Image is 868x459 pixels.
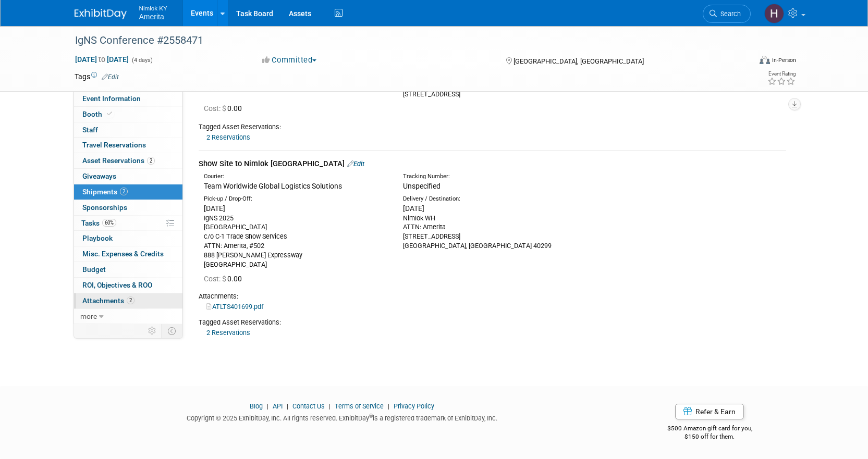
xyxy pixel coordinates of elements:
a: Travel Reservations [74,138,182,153]
span: Cost: $ [204,104,227,113]
span: [GEOGRAPHIC_DATA], [GEOGRAPHIC_DATA] [514,57,644,65]
img: Format-Inperson.png [760,56,770,64]
td: Personalize Event Tab Strip [143,324,162,338]
span: (4 days) [131,57,153,64]
a: Sponsorships [74,200,182,215]
div: $150 off for them. [626,432,794,441]
a: Edit [102,73,119,81]
td: Tags [75,71,119,82]
a: Contact Us [292,402,325,410]
div: [DATE] [204,203,387,214]
span: Tasks [81,219,116,227]
a: Blog [250,402,263,410]
a: Budget [74,262,182,277]
div: IgNS Conference #2558471 [71,31,735,50]
a: Staff [74,122,182,138]
div: IgNS 2025 [GEOGRAPHIC_DATA] c/o C-1 Trade Show Services ATTN: Amerita, #502 888 [PERSON_NAME] Exp... [204,214,387,270]
span: Sponsorships [82,203,127,212]
div: Event Rating [767,71,796,77]
a: Asset Reservations2 [74,153,182,168]
span: [DATE] [DATE] [75,55,129,64]
span: to [97,55,107,64]
img: Hannah Durbin [764,4,784,23]
span: | [284,402,291,410]
a: Search [703,5,751,23]
span: | [385,402,392,410]
span: 2 [127,296,135,304]
div: [DATE] [403,203,586,214]
span: Shipments [82,188,128,196]
div: Pick-up / Drop-Off: [204,195,387,203]
a: 2 Reservations [206,133,250,141]
div: Courier: [204,172,387,181]
a: ROI, Objectives & ROO [74,278,182,293]
div: Tracking Number: [403,172,637,181]
span: Travel Reservations [82,141,146,149]
i: Booth reservation complete [107,111,112,117]
a: Privacy Policy [394,402,434,410]
span: | [326,402,333,410]
span: Event Information [82,94,141,103]
span: Misc. Expenses & Credits [82,250,164,258]
td: Toggle Event Tabs [161,324,182,338]
button: Committed [259,55,321,66]
div: $500 Amazon gift card for you, [626,417,794,441]
img: ExhibitDay [75,9,127,19]
a: Terms of Service [335,402,384,410]
a: Refer & Earn [675,404,744,419]
span: 2 [147,157,155,165]
span: Amerita [139,13,164,21]
div: Tagged Asset Reservations: [199,122,786,132]
div: Delivery / Destination: [403,195,586,203]
span: 2 [120,188,128,195]
span: ROI, Objectives & ROO [82,281,152,289]
a: Attachments2 [74,293,182,308]
a: Booth [74,107,182,122]
sup: ® [369,413,373,419]
a: ATLTS401699.pdf [206,303,263,311]
span: Search [717,10,741,18]
a: Event Information [74,91,182,106]
div: Copyright © 2025 ExhibitDay, Inc. All rights reserved. ExhibitDay is a registered trademark of Ex... [75,411,610,423]
a: API [273,402,283,410]
a: 2 Reservations [206,329,250,337]
div: Event Format [689,54,797,70]
span: Attachments [82,296,135,305]
a: Misc. Expenses & Credits [74,246,182,262]
div: Tagged Asset Reservations: [199,318,786,327]
span: Staff [82,126,98,134]
a: Edit [347,160,364,168]
span: Asset Reservations [82,156,155,165]
span: Unspecified [403,182,441,190]
div: Nimlok WH ATTN: Amerita [STREET_ADDRESS] [GEOGRAPHIC_DATA], [GEOGRAPHIC_DATA] 40299 [403,214,586,251]
span: Cost: $ [204,275,227,283]
a: Playbook [74,231,182,246]
span: Booth [82,110,114,118]
a: more [74,309,182,324]
div: Team Worldwide Global Logistics Solutions [204,181,387,191]
span: Playbook [82,234,113,242]
a: Shipments2 [74,184,182,200]
div: Attachments: [199,292,786,301]
span: | [264,402,271,410]
span: Giveaways [82,172,116,180]
a: Tasks60% [74,216,182,231]
a: Giveaways [74,169,182,184]
div: Show Site to Nimlok [GEOGRAPHIC_DATA] [199,158,786,169]
span: Nimlok KY [139,2,167,13]
span: more [80,312,97,320]
span: Budget [82,265,106,274]
div: In-Person [772,56,796,64]
span: 0.00 [204,275,246,283]
span: 60% [102,219,116,227]
span: 0.00 [204,104,246,113]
